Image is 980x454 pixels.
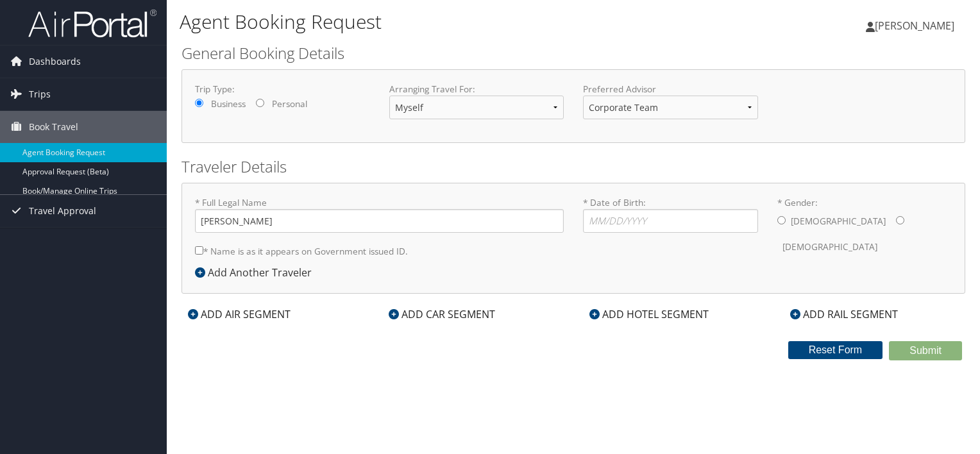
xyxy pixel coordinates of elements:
[875,19,954,33] span: [PERSON_NAME]
[583,209,758,233] input: * Date of Birth:
[777,216,786,224] input: * Gender:[DEMOGRAPHIC_DATA][DEMOGRAPHIC_DATA]
[791,209,886,233] label: [DEMOGRAPHIC_DATA]
[195,265,318,280] div: Add Another Traveler
[788,341,883,359] button: Reset Form
[182,42,965,64] h2: General Booking Details
[866,6,967,45] a: [PERSON_NAME]
[389,83,564,96] label: Arranging Travel For:
[777,196,952,260] label: * Gender:
[195,83,370,96] label: Trip Type:
[784,307,904,322] div: ADD RAIL SEGMENT
[29,78,51,110] span: Trips
[180,8,705,35] h1: Agent Booking Request
[29,111,78,143] span: Book Travel
[896,216,904,224] input: * Gender:[DEMOGRAPHIC_DATA][DEMOGRAPHIC_DATA]
[211,97,246,110] label: Business
[195,209,564,233] input: * Full Legal Name
[195,239,408,263] label: * Name is as it appears on Government issued ID.
[195,196,564,233] label: * Full Legal Name
[382,307,502,322] div: ADD CAR SEGMENT
[272,97,307,110] label: Personal
[29,195,96,227] span: Travel Approval
[583,307,715,322] div: ADD HOTEL SEGMENT
[782,235,877,259] label: [DEMOGRAPHIC_DATA]
[28,8,156,38] img: airportal-logo.png
[583,196,758,233] label: * Date of Birth:
[182,307,297,322] div: ADD AIR SEGMENT
[583,83,758,96] label: Preferred Advisor
[195,246,203,255] input: * Name is as it appears on Government issued ID.
[29,46,81,78] span: Dashboards
[182,156,965,178] h2: Traveler Details
[889,341,962,360] button: Submit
